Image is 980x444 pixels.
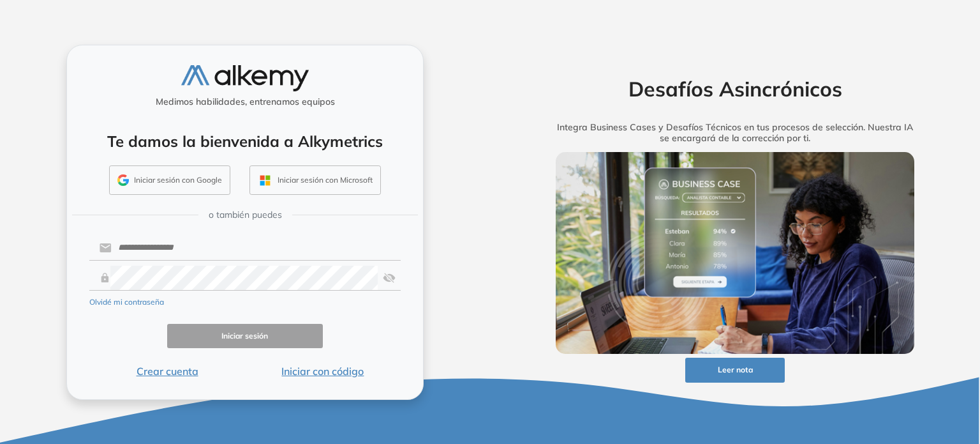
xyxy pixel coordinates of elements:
[84,132,406,151] h4: Te damos la bienvenida a Alkymetrics
[556,152,914,354] img: img-more-info
[109,165,230,195] button: Iniciar sesión con Google
[167,324,323,349] button: Iniciar sesión
[209,208,282,222] span: o también puedes
[89,364,245,379] button: Crear cuenta
[245,364,401,379] button: Iniciar con código
[916,383,980,444] div: Widget de chat
[72,96,418,107] h5: Medimos habilidades, entrenamos equipos
[536,122,934,144] h5: Integra Business Cases y Desafíos Técnicos en tus procesos de selección. Nuestra IA se encargará ...
[117,174,129,186] img: GMAIL_ICON
[89,296,164,308] button: Olvidé mi contraseña
[685,358,785,383] button: Leer nota
[916,383,980,444] iframe: Chat Widget
[181,65,309,91] img: logo-alkemy
[249,165,381,195] button: Iniciar sesión con Microsoft
[383,266,396,290] img: asd
[258,173,272,188] img: OUTLOOK_ICON
[536,77,934,101] h2: Desafíos Asincrónicos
